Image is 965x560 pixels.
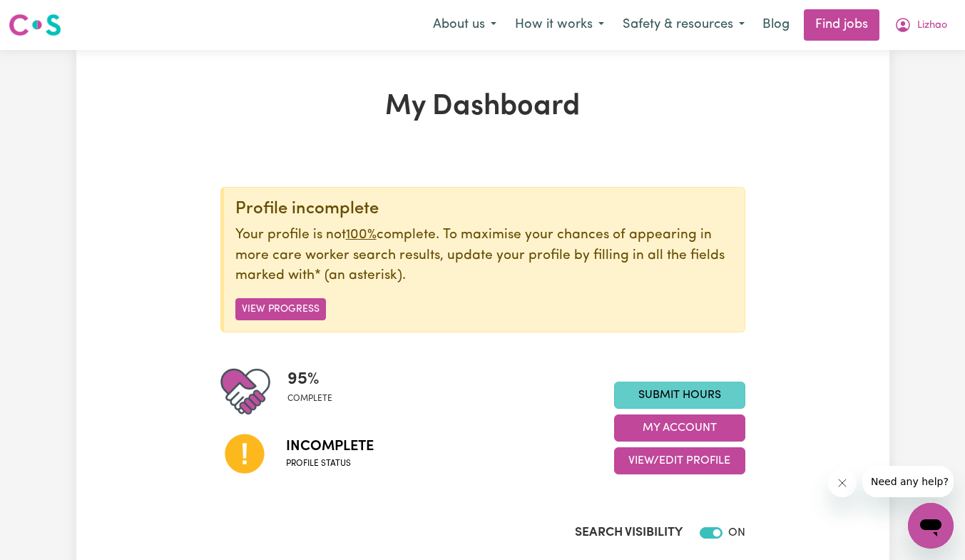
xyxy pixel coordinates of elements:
button: About us [424,10,506,40]
p: Your profile is not complete. To maximise your chances of appearing in more care worker search re... [235,225,733,287]
a: Submit Hours [614,382,745,409]
button: My Account [885,10,956,40]
span: complete [287,392,332,405]
span: Incomplete [286,436,374,457]
iframe: 启动消息传送窗口的按钮 [908,503,954,549]
iframe: 关闭消息 [828,469,857,497]
span: Lizhao [917,18,947,34]
button: View/Edit Profile [614,447,745,474]
button: How it works [506,10,613,40]
span: Profile status [286,457,374,470]
a: Blog [754,9,798,41]
img: Careseekers logo [9,12,61,38]
div: Profile incomplete [235,199,733,220]
u: 100% [346,228,377,242]
a: Careseekers logo [9,9,61,41]
span: an asterisk [315,269,402,282]
button: My Account [614,414,745,442]
label: Search Visibility [575,524,683,542]
iframe: 来自公司的消息 [862,466,954,497]
span: ON [728,527,745,539]
button: Safety & resources [613,10,754,40]
div: Profile completeness: 95% [287,367,344,417]
span: 95 % [287,367,332,392]
h1: My Dashboard [220,90,745,124]
a: Find jobs [804,9,879,41]
button: View Progress [235,298,326,320]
